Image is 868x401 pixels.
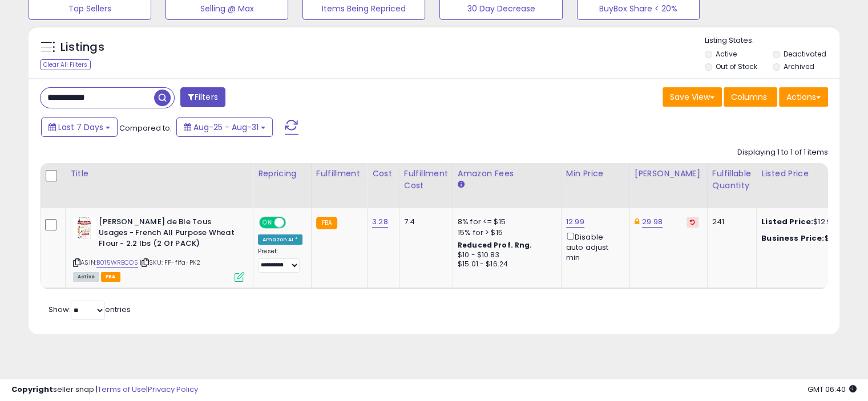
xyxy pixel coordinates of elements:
span: Last 7 Days [58,121,103,133]
button: Aug-25 - Aug-31 [176,118,273,137]
small: Amazon Fees. [458,180,465,190]
span: Aug-25 - Aug-31 [193,121,259,133]
div: Disable auto adjust min [566,230,621,264]
span: Compared to: [119,123,172,133]
label: Out of Stock [716,62,757,71]
a: 12.99 [566,216,584,228]
p: Listing States: [705,35,839,46]
span: | SKU: FF-fifa-PK2 [140,258,200,267]
span: OFF [284,218,302,228]
div: Amazon AI * [258,234,302,245]
label: Active [716,49,737,59]
a: Terms of Use [98,384,146,395]
div: seller snap | | [11,384,198,395]
button: Columns [724,87,777,107]
button: Last 7 Days [41,118,118,137]
img: 410kKoLfvsL._SL40_.jpg [73,217,96,240]
a: B015WRBCOS [96,258,138,268]
b: Reduced Prof. Rng. [458,240,532,250]
span: FBA [101,272,120,282]
a: Privacy Policy [148,384,198,395]
div: Cost [372,168,394,180]
small: FBA [316,217,337,229]
div: 15% for > $15 [458,228,552,238]
label: Deactivated [783,49,826,59]
a: 3.28 [372,216,388,228]
button: Actions [779,87,828,107]
span: ON [260,218,274,228]
b: Listed Price: [761,216,813,227]
div: $12.99 [761,217,856,227]
div: 241 [712,217,748,227]
div: Min Price [566,168,625,180]
div: Displaying 1 to 1 of 1 items [737,147,828,158]
div: Amazon Fees [458,168,556,180]
span: Show: entries [49,304,131,315]
div: Title [70,168,248,180]
div: [PERSON_NAME] [635,168,703,180]
div: Repricing [258,168,306,180]
b: Business Price: [761,233,824,244]
div: ASIN: [73,217,244,280]
strong: Copyright [11,384,53,395]
span: 2025-09-8 06:40 GMT [808,384,857,395]
div: Fulfillment [316,168,362,180]
div: Fulfillable Quantity [712,168,752,192]
div: $10 - $10.83 [458,250,552,260]
div: Clear All Filters [40,59,91,70]
button: Filters [180,87,225,107]
div: Fulfillment Cost [404,168,448,192]
div: $15.01 - $16.24 [458,260,552,269]
button: Save View [663,87,722,107]
div: 8% for <= $15 [458,217,552,227]
label: Archived [783,62,814,71]
a: 29.98 [642,216,663,228]
b: [PERSON_NAME] de Ble Tous Usages - French All Purpose Wheat Flour - 2.2 lbs (2 Of PACK) [99,217,237,252]
div: $13.68 [761,233,856,244]
div: Preset: [258,248,302,273]
div: Listed Price [761,168,860,180]
span: All listings currently available for purchase on Amazon [73,272,99,282]
h5: Listings [60,39,104,55]
div: 7.4 [404,217,444,227]
span: Columns [731,91,767,103]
